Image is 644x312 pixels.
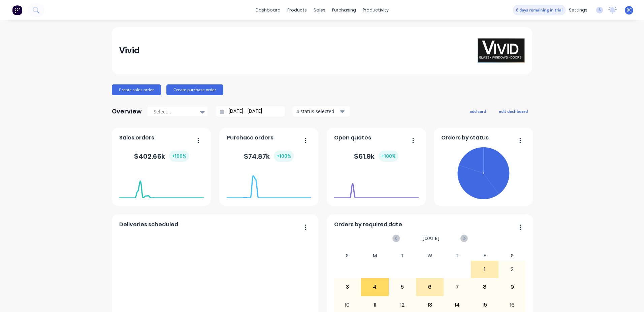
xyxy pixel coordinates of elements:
span: Sales orders [119,134,154,142]
div: M [361,251,389,261]
div: productivity [359,5,392,15]
span: [DATE] [422,235,440,242]
img: Vivid [478,38,525,63]
div: Overview [112,105,142,118]
span: Deliveries scheduled [119,220,178,229]
button: 6 days remaining in trial [513,5,566,15]
div: products [284,5,310,15]
div: + 100 % [169,151,189,162]
div: 3 [334,279,361,295]
div: 2 [499,261,526,278]
div: S [334,251,361,261]
div: 8 [471,279,498,295]
button: add card [465,107,490,115]
div: $ 51.9k [354,151,398,162]
div: T [444,251,471,261]
span: Orders by status [441,134,489,142]
img: Factory [12,5,22,15]
a: dashboard [252,5,284,15]
div: $ 74.87k [244,151,294,162]
div: 4 [361,279,388,295]
span: Purchase orders [227,134,273,142]
button: Create purchase order [166,84,223,95]
div: Vivid [119,44,140,57]
button: edit dashboard [494,107,532,115]
button: Create sales order [112,84,161,95]
div: F [471,251,498,261]
div: S [498,251,526,261]
div: settings [566,5,591,15]
div: sales [310,5,329,15]
div: + 100 % [379,151,398,162]
div: 7 [444,279,471,295]
div: 1 [471,261,498,278]
span: Open quotes [334,134,371,142]
div: W [416,251,444,261]
div: purchasing [329,5,359,15]
div: 6 [416,279,443,295]
div: 9 [499,279,526,295]
div: 5 [389,279,416,295]
button: 4 status selected [293,106,350,116]
div: + 100 % [274,151,294,162]
div: 4 status selected [296,108,339,115]
div: T [389,251,416,261]
span: BC [626,7,632,13]
div: $ 402.65k [134,151,189,162]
